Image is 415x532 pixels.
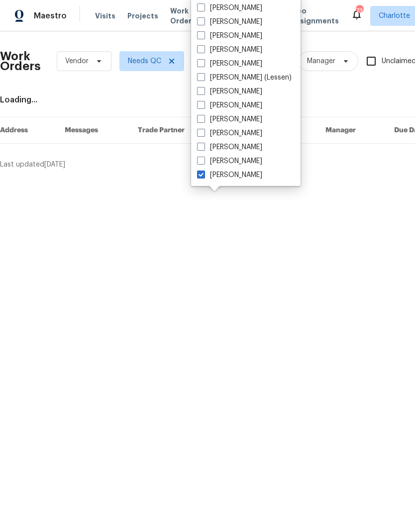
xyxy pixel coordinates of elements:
[197,31,262,41] label: [PERSON_NAME]
[307,56,335,66] span: Manager
[130,117,223,144] th: Trade Partner
[379,11,410,21] span: Charlotte
[57,117,130,144] th: Messages
[197,17,262,27] label: [PERSON_NAME]
[34,11,67,21] span: Maestro
[197,45,262,55] label: [PERSON_NAME]
[197,142,262,152] label: [PERSON_NAME]
[291,6,339,26] span: Geo Assignments
[197,100,262,110] label: [PERSON_NAME]
[197,170,262,180] label: [PERSON_NAME]
[95,11,115,21] span: Visits
[128,56,161,66] span: Needs QC
[356,6,363,16] div: 73
[317,117,386,144] th: Manager
[44,161,65,168] span: [DATE]
[197,87,262,96] label: [PERSON_NAME]
[197,73,292,83] label: [PERSON_NAME] (Lessen)
[197,156,262,166] label: [PERSON_NAME]
[127,11,158,21] span: Projects
[197,114,262,124] label: [PERSON_NAME]
[197,59,262,69] label: [PERSON_NAME]
[197,3,262,13] label: [PERSON_NAME]
[65,56,89,66] span: Vendor
[170,6,196,26] span: Work Orders
[197,128,262,138] label: [PERSON_NAME]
